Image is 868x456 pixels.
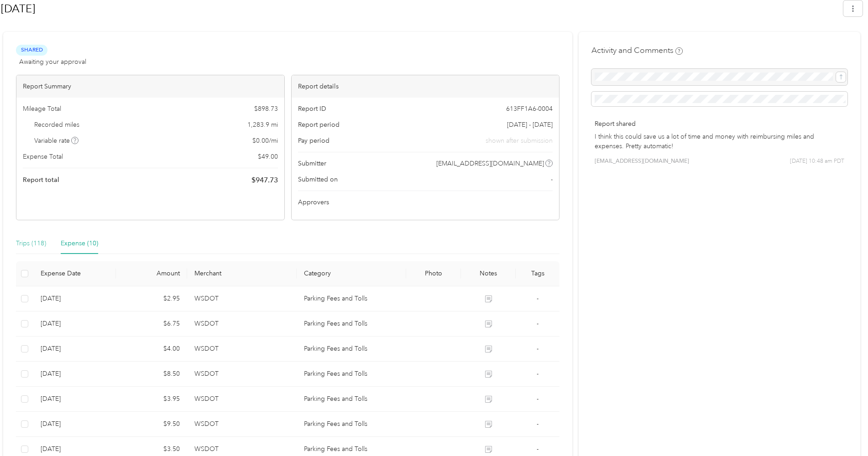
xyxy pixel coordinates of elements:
th: Category [297,261,406,286]
th: Tags [516,261,559,286]
td: 8-27-2025 [33,337,115,362]
p: I think this could save us a lot of time and money with reimbursing miles and expenses. Pretty au... [595,132,844,151]
td: 8-28-2025 [33,311,115,337]
span: $ 898.73 [254,104,278,114]
span: Shared [16,45,47,55]
span: Expense Total [23,152,63,161]
td: WSDOT [187,337,297,362]
span: shown after submission [486,136,553,145]
th: Expense Date [33,261,115,286]
div: Expense (10) [61,238,98,249]
td: $4.00 [116,337,187,362]
span: - [537,295,539,302]
span: - [537,445,539,453]
td: Parking Fees and Tolls [297,337,406,362]
span: Pay period [298,136,329,145]
td: $6.75 [116,311,187,337]
span: - [537,320,539,327]
span: $ 947.73 [251,175,278,186]
td: WSDOT [187,412,297,437]
span: Awaiting your approval [19,57,86,67]
span: Report ID [298,104,326,114]
td: WSDOT [187,311,297,337]
td: $2.95 [116,286,187,311]
td: - [516,362,559,387]
span: Mileage Total [23,104,61,114]
th: Amount [116,261,187,286]
td: $8.50 [116,362,187,387]
span: [DATE] - [DATE] [507,120,553,130]
span: - [537,395,539,403]
span: Submitter [298,159,326,168]
td: 8-26-2025 [33,362,115,387]
span: [DATE] 10:48 am PDT [790,157,844,166]
span: $ 0.00 / mi [252,136,278,145]
td: Parking Fees and Tolls [297,387,406,412]
div: Tags [523,269,552,277]
p: Report shared [595,119,844,129]
div: Trips (118) [16,238,46,249]
td: $3.95 [116,387,187,412]
td: WSDOT [187,286,297,311]
span: Recorded miles [34,120,79,130]
td: 8-30-2025 [33,286,115,311]
span: - [537,420,539,428]
span: [EMAIL_ADDRESS][DOMAIN_NAME] [595,157,689,166]
span: - [551,175,553,184]
td: Parking Fees and Tolls [297,311,406,337]
span: 613FF1A6-0004 [506,104,553,114]
span: Report total [23,175,59,185]
span: - [537,370,539,378]
td: Parking Fees and Tolls [297,286,406,311]
td: 8-26-2025 [33,387,115,412]
h4: Activity and Comments [591,45,683,56]
td: WSDOT [187,362,297,387]
td: - [516,387,559,412]
td: - [516,286,559,311]
td: $9.50 [116,412,187,437]
div: Report details [292,75,559,98]
td: - [516,311,559,337]
span: Approvers [298,197,329,207]
span: Report period [298,120,340,130]
td: Parking Fees and Tolls [297,362,406,387]
th: Notes [461,261,516,286]
span: $ 49.00 [258,152,278,161]
span: - [537,345,539,352]
th: Photo [406,261,461,286]
span: 1,283.9 mi [247,120,278,130]
th: Merchant [187,261,297,286]
td: 8-15-2025 [33,412,115,437]
td: - [516,412,559,437]
span: Submitted on [298,175,338,184]
td: - [516,337,559,362]
span: Variable rate [34,136,79,145]
td: WSDOT [187,387,297,412]
td: Parking Fees and Tolls [297,412,406,437]
div: Report Summary [16,75,284,98]
span: [EMAIL_ADDRESS][DOMAIN_NAME] [436,159,544,168]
